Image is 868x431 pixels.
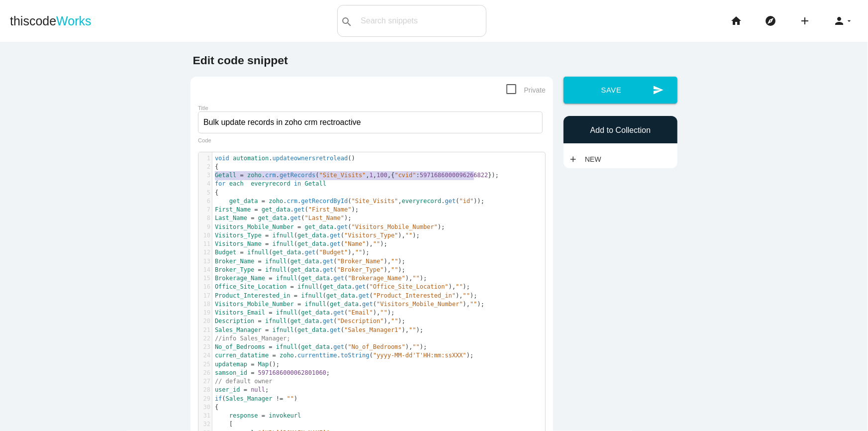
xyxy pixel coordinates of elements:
span: // default owner [215,378,273,385]
span: ( . ( ), ); [215,301,484,308]
a: addNew [569,150,606,168]
span: [ [215,421,233,428]
span: = [265,240,269,247]
span: get [445,198,456,205]
span: "Broker_Type" [337,266,384,273]
span: invokeurl [269,412,301,419]
span: ifnull [265,266,287,273]
span: get [333,343,344,350]
span: Visitors_Type [215,232,262,239]
b: Edit code snippet [193,54,288,67]
span: = [240,172,244,179]
div: 26 [198,369,212,377]
span: get [333,275,344,282]
span: get [330,326,341,333]
span: get_data [330,301,359,308]
span: automation [233,155,269,162]
span: "Sales_Manager1" [344,326,402,333]
span: 5971686000096266822 [420,172,488,179]
span: ifnull [276,309,297,316]
button: search [338,5,356,36]
span: get_data [301,275,330,282]
span: get_data [301,309,330,316]
span: "" [409,326,416,333]
span: "Budget" [319,249,348,256]
span: "" [463,292,470,299]
span: = [251,369,254,376]
span: = [269,275,272,282]
span: get_data [305,223,334,230]
span: = [258,258,262,265]
span: "Description" [337,318,384,324]
div: 6 [198,197,212,206]
span: everyrecord [251,180,290,187]
span: . ( ); [215,206,359,213]
span: //info Sales_Manager; [215,335,290,342]
span: ifnull [297,283,319,290]
span: Description [215,318,254,324]
span: Office_Site_Location [215,283,287,290]
span: Sales_Manager [215,326,262,333]
span: zoho [269,198,283,205]
span: Last_Name [215,215,247,221]
span: "Product_Interested_in" [373,292,456,299]
div: 25 [198,360,212,369]
span: "" [412,343,419,350]
span: get [323,318,334,324]
span: ( . ( ), ); [215,283,470,290]
div: 8 [198,214,212,222]
span: get_data [273,249,301,256]
span: = [269,343,272,350]
input: Search snippets [356,10,486,31]
div: 18 [198,300,212,309]
span: void [215,155,229,162]
span: ifnull [265,318,287,324]
span: toString [341,352,370,359]
span: get [330,232,341,239]
span: "id" [459,198,474,205]
span: get_data [258,215,287,221]
span: = [269,309,272,316]
span: get_data [290,318,319,324]
span: { [215,163,218,170]
div: 11 [198,240,212,248]
h6: Add to Collection [569,126,673,135]
div: 20 [198,317,212,325]
span: samson_id [215,369,247,376]
span: ifnull [273,326,294,333]
span: = [244,386,247,393]
span: Visitors_Email [215,309,265,316]
span: "yyyy-MM-dd'T'HH:mm:ssXXX" [373,352,467,359]
span: curren_datatime [215,352,269,359]
span: ( . ( ), ); [215,240,387,247]
span: get [323,266,334,273]
span: Map [258,361,269,368]
span: get_data [297,240,326,247]
span: ifnull [265,258,287,265]
span: "Site_Visits" [319,172,366,179]
span: get_data [301,343,330,350]
span: get [290,215,301,221]
div: 15 [198,274,212,283]
span: . . ( , , ,{ : }); [215,172,499,179]
div: 30 [198,403,212,412]
span: get [362,301,373,308]
span: ; [215,386,269,393]
span: "Email" [348,309,373,316]
a: thiscodeWorks [10,5,92,37]
span: everyrecord [402,198,441,205]
span: "Brokerage_Name" [348,275,405,282]
span: "Site_Visits" [352,198,398,205]
span: get_data [262,206,290,213]
span: . . ( ); [215,352,474,359]
div: 17 [198,292,212,300]
span: Broker_Type [215,266,254,273]
div: 5 [198,189,212,197]
span: ( . ( ), ); [215,318,405,324]
span: get [305,249,316,256]
span: "First_Name" [308,206,352,213]
span: ( ) [215,395,297,402]
span: get [333,309,344,316]
div: 22 [198,334,212,343]
span: ifnull [273,240,294,247]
